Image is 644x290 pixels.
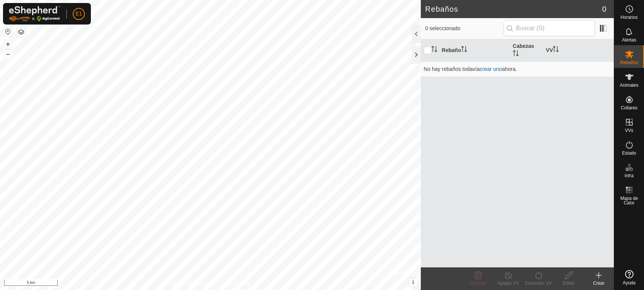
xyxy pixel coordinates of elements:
div: Editar [554,280,584,287]
span: VVs [625,128,633,133]
p-sorticon: Activar para ordenar [513,51,519,57]
span: Animales [620,83,638,87]
th: Cabezas [510,39,543,62]
div: Apagar VV [493,280,523,287]
div: Encender VV [523,280,554,287]
h2: Rebaños [425,5,602,14]
button: Capas del Mapa [17,28,26,37]
span: Collares [621,106,637,110]
a: Política de Privacidad [171,280,215,287]
th: Rebaño [439,39,510,62]
span: Alertas [622,38,636,42]
span: Mapa de Calor [616,196,642,205]
span: Eliminar [470,281,486,286]
button: i [409,278,417,287]
p-sorticon: Activar para ordenar [553,47,559,53]
input: Buscar (S) [504,20,595,36]
button: Restablecer Mapa [3,27,12,36]
a: Contáctenos [224,280,249,287]
td: No hay rebaños todavía ahora. [421,61,614,77]
span: Rebaños [620,60,638,65]
span: Horarios [621,15,638,20]
th: VV [543,39,614,62]
img: Logo Gallagher [9,6,60,21]
span: Ayuda [623,281,636,285]
span: i [412,279,414,285]
p-sorticon: Activar para ordenar [461,47,467,53]
span: E1 [75,10,82,18]
span: 0 [602,3,606,15]
div: Crear [584,280,614,287]
p-sorticon: Activar para ordenar [431,47,437,53]
span: 0 seleccionado [425,25,504,32]
span: Estado [622,151,636,155]
a: Ayuda [614,267,644,288]
a: crear uno [480,66,502,72]
button: + [3,40,12,49]
span: Infra [624,173,633,178]
button: – [3,49,12,58]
